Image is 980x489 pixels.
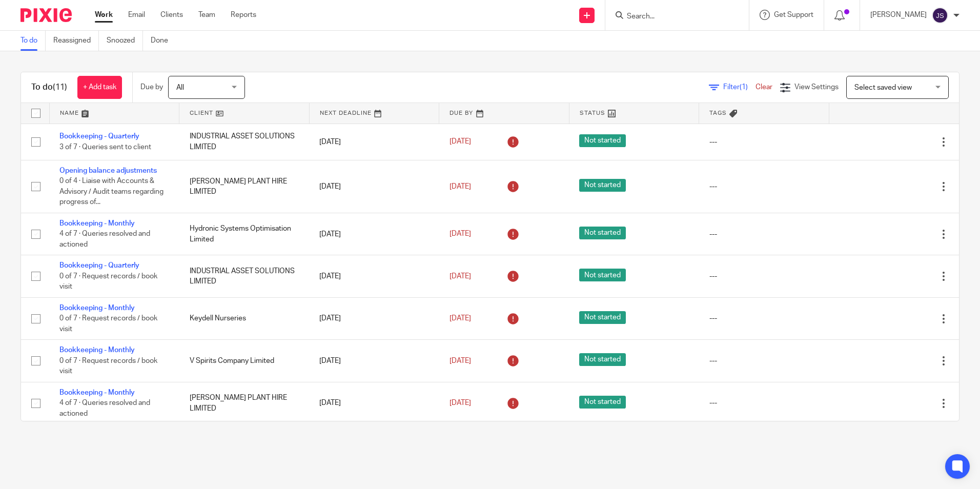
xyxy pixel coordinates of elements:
[450,357,471,364] span: [DATE]
[176,84,184,91] span: All
[709,181,819,192] div: ---
[626,12,718,22] input: Search
[140,82,163,92] p: Due by
[450,399,471,406] span: [DATE]
[794,84,839,91] span: View Settings
[709,110,727,116] span: Tags
[709,356,819,366] div: ---
[579,353,626,366] span: Not started
[31,82,67,93] h1: To do
[179,382,310,424] td: [PERSON_NAME] PLANT HIRE LIMITED
[179,213,310,255] td: Hydronic Systems Optimisation Limited
[59,133,139,140] a: Bookkeeping - Quarterly
[59,399,150,417] span: 4 of 7 · Queries resolved and actioned
[59,389,135,396] a: Bookkeeping - Monthly
[579,179,626,192] span: Not started
[309,297,439,339] td: [DATE]
[77,76,122,99] a: + Add task
[128,10,145,20] a: Email
[151,31,176,51] a: Done
[450,315,471,322] span: [DATE]
[579,269,626,281] span: Not started
[579,227,626,239] span: Not started
[709,229,819,239] div: ---
[723,84,756,91] span: Filter
[21,8,72,22] img: Pixie
[160,10,183,20] a: Clients
[579,396,626,409] span: Not started
[59,178,164,206] span: 0 of 4 · Liaise with Accounts & Advisory / Audit teams regarding progress of...
[450,273,471,280] span: [DATE]
[59,347,135,354] a: Bookkeeping - Monthly
[709,271,819,281] div: ---
[932,7,948,24] img: svg%3E
[854,84,912,91] span: Select saved view
[579,134,626,147] span: Not started
[59,167,157,174] a: Opening balance adjustments
[450,183,471,190] span: [DATE]
[95,10,113,20] a: Work
[774,11,813,18] span: Get Support
[740,84,748,91] span: (1)
[179,124,310,160] td: INDUSTRIAL ASSET SOLUTIONS LIMITED
[59,315,157,333] span: 0 of 7 · Request records / book visit
[756,84,772,91] a: Clear
[309,255,439,297] td: [DATE]
[179,160,310,213] td: [PERSON_NAME] PLANT HIRE LIMITED
[59,231,150,249] span: 4 of 7 · Queries resolved and actioned
[309,160,439,213] td: [DATE]
[59,144,151,151] span: 3 of 7 · Queries sent to client
[709,398,819,408] div: ---
[179,340,310,382] td: V Spirits Company Limited
[450,231,471,238] span: [DATE]
[198,10,215,20] a: Team
[309,213,439,255] td: [DATE]
[709,137,819,147] div: ---
[59,220,135,227] a: Bookkeeping - Monthly
[21,31,46,51] a: To do
[309,340,439,382] td: [DATE]
[59,357,157,375] span: 0 of 7 · Request records / book visit
[53,83,67,91] span: (11)
[870,10,927,20] p: [PERSON_NAME]
[59,273,157,291] span: 0 of 7 · Request records / book visit
[309,124,439,160] td: [DATE]
[179,297,310,339] td: Keydell Nurseries
[179,255,310,297] td: INDUSTRIAL ASSET SOLUTIONS LIMITED
[579,311,626,324] span: Not started
[450,138,471,146] span: [DATE]
[309,382,439,424] td: [DATE]
[709,313,819,323] div: ---
[53,31,99,51] a: Reassigned
[59,262,139,269] a: Bookkeeping - Quarterly
[231,10,256,20] a: Reports
[107,31,143,51] a: Snoozed
[59,304,135,312] a: Bookkeeping - Monthly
